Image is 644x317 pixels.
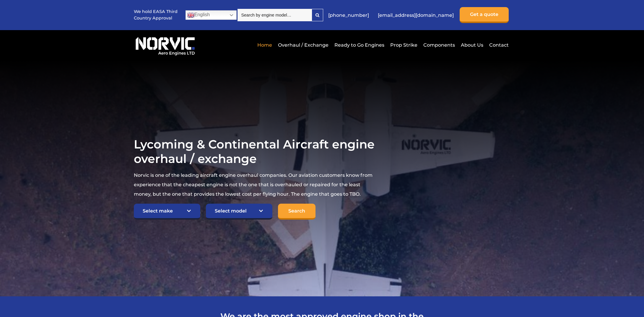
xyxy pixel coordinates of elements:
p: Norvic is one of the leading aircraft engine overhaul companies. Our aviation customers know from... [134,171,379,199]
a: Home [256,38,274,52]
a: Prop Strike [389,38,419,52]
a: English [186,10,237,20]
a: Ready to Go Engines [333,38,386,52]
a: Get a quote [460,7,509,23]
input: Search by engine model… [238,9,312,21]
input: Search [278,204,316,220]
a: Contact [488,38,509,52]
img: Norvic Aero Engines logo [134,35,196,56]
a: About Us [459,38,485,52]
a: Components [422,38,456,52]
h1: Lycoming & Continental Aircraft engine overhaul / exchange [134,137,379,166]
a: [EMAIL_ADDRESS][DOMAIN_NAME] [375,8,457,22]
a: Overhaul / Exchange [277,38,330,52]
img: en [187,12,194,19]
p: We hold EASA Third Country Approval [134,9,178,21]
a: [PHONE_NUMBER] [325,8,372,22]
